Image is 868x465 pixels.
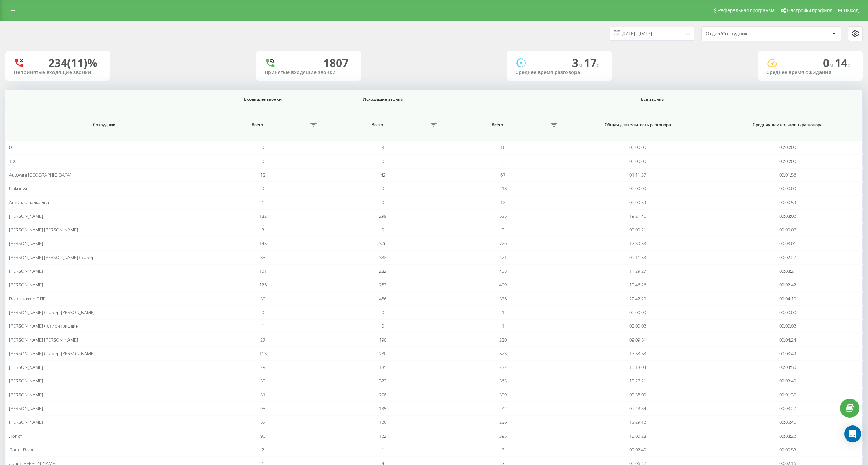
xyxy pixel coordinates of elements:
span: 376 [379,240,386,246]
span: 59 [260,295,265,302]
div: 1807 [323,56,348,70]
td: 17:53:53 [563,347,713,360]
span: [PERSON_NAME] [9,240,43,246]
td: 00:00:00 [713,141,863,154]
span: 0 [382,309,384,315]
span: 282 [379,268,386,274]
span: 12 [500,199,505,206]
td: 00:00:59 [563,195,713,209]
td: 01:11:37 [563,168,713,182]
td: 17:30:53 [563,237,713,250]
span: 93 [260,405,265,412]
span: 27 [260,337,265,343]
td: 10:00:28 [563,429,713,443]
span: Входящие звонки [212,96,313,102]
span: Всего [207,122,308,128]
span: [PERSON_NAME] [9,419,43,425]
span: [PERSON_NAME] [PERSON_NAME] [9,337,78,343]
span: Средняя длительность разговора [723,122,852,128]
td: 00:03:02 [713,209,863,223]
span: 0 [823,55,835,70]
div: 234 (11)% [48,56,97,70]
td: 00:00:59 [713,195,863,209]
span: 0 [382,323,384,329]
span: 287 [379,281,386,288]
span: Логіст [9,433,22,439]
div: Непринятые входящие звонки [14,70,102,76]
td: 00:03:22 [713,429,863,443]
span: 395 [499,433,507,439]
span: 523 [499,350,507,357]
span: 0 [262,144,264,150]
td: 00:00:00 [563,182,713,195]
span: 2 [262,446,264,453]
span: 3 [572,55,584,70]
td: 00:02:42 [713,278,863,292]
span: 1 [262,323,264,329]
td: 00:04:24 [713,333,863,346]
span: 126 [259,281,267,288]
span: [PERSON_NAME] [9,405,43,412]
span: 6 [502,158,504,164]
span: [PERSON_NAME] Стажер [PERSON_NAME] [9,350,95,357]
span: 3 [382,144,384,150]
span: [PERSON_NAME] [9,364,43,370]
span: 182 [259,213,267,219]
span: Реферальная программа [717,8,775,13]
span: 17 [584,55,599,70]
span: 230 [499,337,507,343]
span: 7 [502,446,504,453]
span: 236 [499,419,507,425]
div: Принятые входящие звонки [265,70,353,76]
span: 33 [260,254,265,260]
span: 67 [500,172,505,178]
td: 00:03:01 [713,237,863,250]
span: 280 [379,350,386,357]
span: 1 [382,446,384,453]
td: 09:09:51 [563,333,713,346]
span: [PERSON_NAME] [PERSON_NAME] Стажер [9,254,95,260]
td: 00:00:00 [563,154,713,168]
span: 272 [499,364,507,370]
td: 19:21:46 [563,209,713,223]
span: 1 [262,199,264,206]
td: 00:00:00 [713,306,863,319]
span: 244 [499,405,507,412]
span: 363 [499,378,507,384]
div: Отдел/Сотрудник [706,31,789,37]
td: 00:03:40 [713,374,863,388]
span: 135 [379,405,386,412]
span: 468 [499,268,507,274]
span: 113 [259,350,267,357]
span: 109 [9,158,16,164]
span: 382 [379,254,386,260]
span: 3 [262,227,264,233]
span: 258 [379,392,386,398]
td: 00:02:27 [713,251,863,264]
span: 576 [499,295,507,302]
span: [PERSON_NAME] [9,392,43,398]
span: 122 [379,433,386,439]
span: 299 [379,213,386,219]
span: c [596,61,599,69]
span: 322 [379,378,386,384]
td: 12:29:12 [563,415,713,429]
span: Unknown [9,185,29,192]
td: 14:29:27 [563,264,713,278]
span: Autowini [GEOGRAPHIC_DATA] [9,172,71,178]
td: 10:18:04 [563,360,713,374]
span: 359 [499,392,507,398]
td: 00:03:49 [713,347,863,360]
span: 0 [382,227,384,233]
td: 09:48:34 [563,402,713,415]
span: 726 [499,240,507,246]
span: Все звонки [467,96,838,102]
td: 00:02:40 [563,443,713,457]
span: 3 [502,227,504,233]
td: 00:00:00 [563,306,713,319]
span: 42 [381,172,385,178]
td: 13:46:26 [563,278,713,292]
span: Логіст Влад [9,446,33,453]
span: [PERSON_NAME] [9,213,43,219]
span: м [829,61,835,69]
